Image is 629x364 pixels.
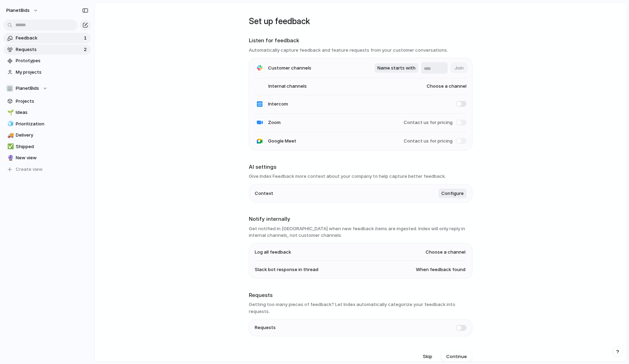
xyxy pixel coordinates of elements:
span: New view [16,154,88,161]
button: When feedback found [415,265,467,274]
span: Intercom [268,101,288,108]
button: ✅ [6,143,13,150]
a: Projects [3,96,91,107]
button: Choose a channel [425,248,467,257]
span: Customer channels [268,65,311,72]
h1: Set up feedback [249,15,472,28]
span: Zoom [268,119,281,126]
h3: Give Index Feedback more context about your company to help capture better feedback. [249,173,472,180]
span: Ideas [16,109,88,116]
span: Context [255,190,273,197]
span: Contact us for pricing [404,119,453,126]
h3: Get notified in [GEOGRAPHIC_DATA] when new feedback items are ingested. Index will only reply in ... [249,225,472,239]
button: Skip [417,351,438,362]
a: Prototypes [3,56,91,66]
span: PlanetBids [6,7,30,14]
span: Shipped [16,143,88,150]
button: Name starts with [375,63,418,73]
button: PlanetBids [3,5,42,16]
a: 🚚Delivery [3,130,91,140]
span: PlanetBids [16,85,39,92]
a: ✅Shipped [3,141,91,152]
span: Choose a channel [426,249,465,256]
button: 🌱 [6,109,13,116]
button: Continue [441,351,472,362]
span: Configure [441,190,464,197]
span: Create view [16,166,43,173]
h2: Notify internally [249,215,472,223]
button: 🚚 [6,132,13,139]
span: When feedback found [416,266,465,273]
span: Choose a channel [413,83,467,90]
span: Requests [16,46,82,53]
span: Skip [423,353,432,360]
span: Prototypes [16,57,88,64]
div: 🔮 [7,154,12,162]
span: 2 [84,46,88,53]
span: Log all feedback [255,249,291,256]
span: Delivery [16,132,88,139]
a: 🌱Ideas [3,107,91,118]
div: 🏢 [6,85,13,92]
span: Requests [255,324,276,331]
span: Name starts with [377,65,415,72]
div: ✅ [7,143,12,151]
span: Slack bot response in thread [255,266,318,273]
button: Create view [3,164,91,175]
button: Configure [439,189,467,198]
a: Feedback1 [3,33,91,43]
a: 🔮New view [3,153,91,163]
span: 1 [84,35,88,42]
a: 🧊Prioritization [3,119,91,129]
span: Continue [446,353,467,360]
div: 🧊 [7,120,12,128]
h3: Getting too many pieces of feedback? Let Index automatically categorize your feedback into requests. [249,301,472,315]
span: Projects [16,98,88,105]
h2: Requests [249,291,472,299]
button: 🧊 [6,121,13,128]
button: 🏢PlanetBids [3,83,91,94]
h3: Automatically capture feedback and feature requests from your customer conversations. [249,47,472,54]
h2: Listen for feedback [249,37,472,45]
span: Internal channels [255,83,307,90]
span: My projects [16,69,88,76]
span: Google Meet [268,138,296,145]
a: Requests2 [3,44,91,55]
span: Prioritization [16,121,88,128]
div: 🌱 [7,109,12,117]
h2: AI settings [249,163,472,171]
div: 🚚 [7,131,12,139]
span: Contact us for pricing [404,138,453,145]
button: 🔮 [6,154,13,161]
a: My projects [3,67,91,78]
span: Feedback [16,35,82,42]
